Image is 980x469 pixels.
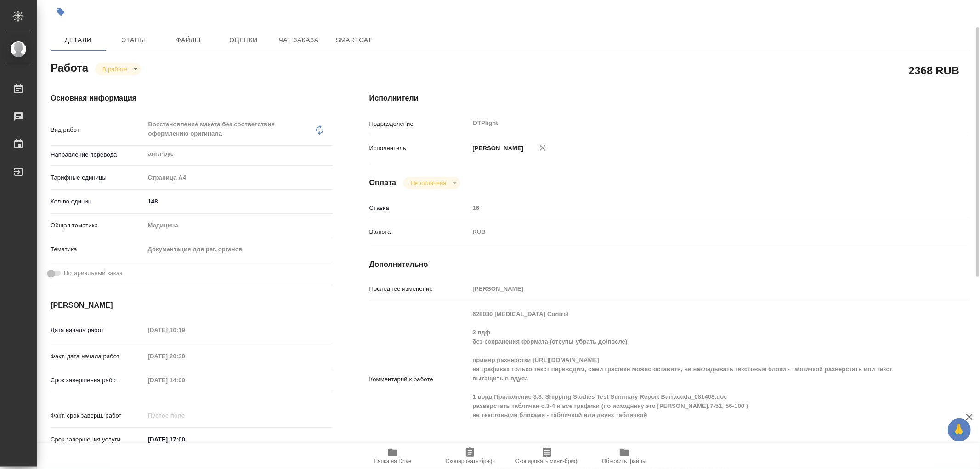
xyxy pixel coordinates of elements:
span: SmartCat [332,34,376,46]
span: Чат заказа [277,34,321,46]
button: Не оплачена [408,179,449,187]
input: Пустое поле [145,409,225,422]
p: Общая тематика [51,221,145,230]
p: Тарифные единицы [51,173,145,182]
div: Документация для рег. органов [145,242,333,257]
div: В работе [403,177,460,189]
p: Комментарий к работе [369,375,470,384]
button: 🙏 [948,418,971,441]
p: Вид работ [51,125,145,135]
div: Страница А4 [145,170,333,186]
textarea: 628030 [MEDICAL_DATA] Control 2 пдф без сохранения формата (отсупы убрать до/после) пример развер... [470,306,920,451]
p: Валюта [369,227,470,237]
input: ✎ Введи что-нибудь [145,195,333,208]
div: Медицина [145,218,333,233]
h4: Дополнительно [369,259,970,270]
h4: [PERSON_NAME] [51,300,333,311]
div: В работе [95,63,141,75]
input: ✎ Введи что-нибудь [145,433,225,446]
button: Папка на Drive [354,443,431,469]
span: Нотариальный заказ [64,269,122,278]
input: Пустое поле [145,350,225,363]
button: Удалить исполнителя [532,138,553,158]
span: Папка на Drive [374,458,412,464]
button: Скопировать мини-бриф [509,443,586,469]
button: В работе [100,65,130,73]
h2: 2368 RUB [909,62,959,78]
p: Исполнитель [369,144,470,153]
h4: Основная информация [51,93,333,104]
p: Последнее изменение [369,284,470,294]
p: Подразделение [369,119,470,129]
p: Дата начала работ [51,326,145,335]
button: Скопировать бриф [431,443,509,469]
p: [PERSON_NAME] [470,144,524,153]
p: Срок завершения услуги [51,435,145,444]
p: Факт. дата начала работ [51,352,145,361]
input: Пустое поле [145,323,225,337]
button: Добавить тэг [51,2,71,22]
input: Пустое поле [470,282,920,295]
p: Срок завершения работ [51,376,145,385]
span: Оценки [221,34,266,46]
span: Обновить файлы [602,458,646,464]
p: Ставка [369,203,470,213]
div: RUB [470,224,920,240]
span: 🙏 [952,420,967,440]
span: Детали [56,34,100,46]
span: Файлы [166,34,210,46]
input: Пустое поле [145,373,225,387]
input: Пустое поле [470,201,920,215]
p: Направление перевода [51,150,145,159]
h2: Работа [51,59,88,75]
h4: Исполнители [369,93,970,104]
button: Обновить файлы [586,443,663,469]
span: Скопировать бриф [446,458,494,464]
p: Тематика [51,245,145,254]
p: Кол-во единиц [51,197,145,206]
h4: Оплата [369,177,397,188]
span: Скопировать мини-бриф [515,458,578,464]
span: Этапы [111,34,155,46]
p: Факт. срок заверш. работ [51,411,145,420]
